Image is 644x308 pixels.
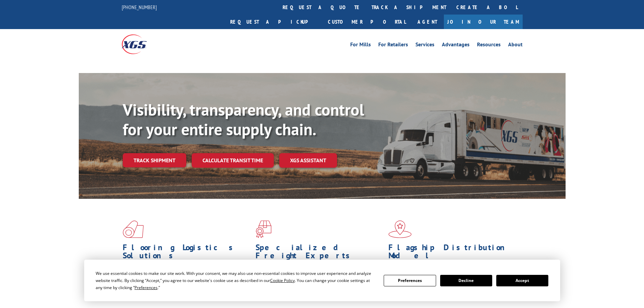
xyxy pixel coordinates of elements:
[123,243,251,263] h1: Flooring Logistics Solutions
[477,42,501,49] a: Resources
[279,153,337,168] a: XGS ASSISTANT
[84,260,560,301] div: Cookie Consent Prompt
[444,15,523,29] a: Join Our Team
[323,15,411,29] a: Customer Portal
[388,220,412,238] img: xgs-icon-flagship-distribution-model-red
[388,243,516,263] h1: Flagship Distribution Model
[256,220,271,238] img: xgs-icon-focused-on-flooring-red
[270,278,295,283] span: Cookie Policy
[192,153,274,168] a: Calculate transit time
[378,42,408,49] a: For Retailers
[123,99,364,140] b: Visibility, transparency, and control for your entire supply chain.
[225,15,323,29] a: Request a pickup
[123,153,186,167] a: Track shipment
[256,243,383,263] h1: Specialized Freight Experts
[415,42,434,49] a: Services
[135,285,158,290] span: Preferences
[350,42,371,49] a: For Mills
[442,42,470,49] a: Advantages
[508,42,523,49] a: About
[123,220,144,238] img: xgs-icon-total-supply-chain-intelligence-red
[440,275,492,286] button: Decline
[411,15,444,29] a: Agent
[122,4,157,10] a: [PHONE_NUMBER]
[496,275,548,286] button: Accept
[96,270,376,291] div: We use essential cookies to make our site work. With your consent, we may also use non-essential ...
[384,275,436,286] button: Preferences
